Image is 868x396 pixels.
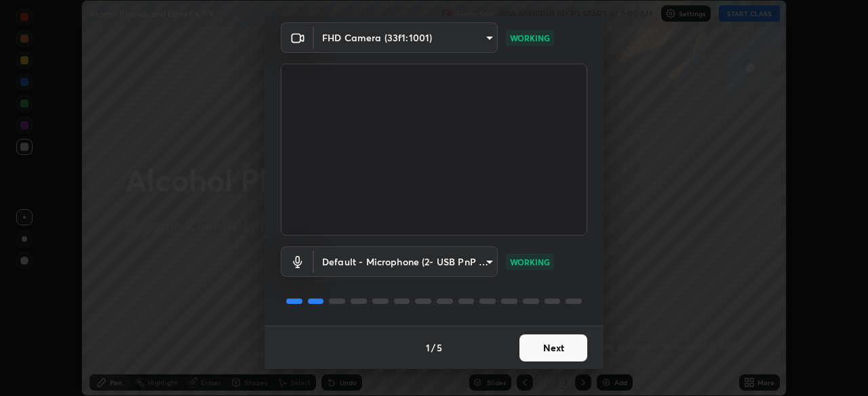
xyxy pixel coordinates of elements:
p: WORKING [510,256,550,268]
p: WORKING [510,32,550,44]
h4: 1 [426,340,430,355]
div: FHD Camera (33f1:1001) [314,246,498,277]
button: Next [519,334,587,361]
h4: 5 [437,340,442,355]
div: FHD Camera (33f1:1001) [314,22,498,53]
h4: / [431,340,435,355]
